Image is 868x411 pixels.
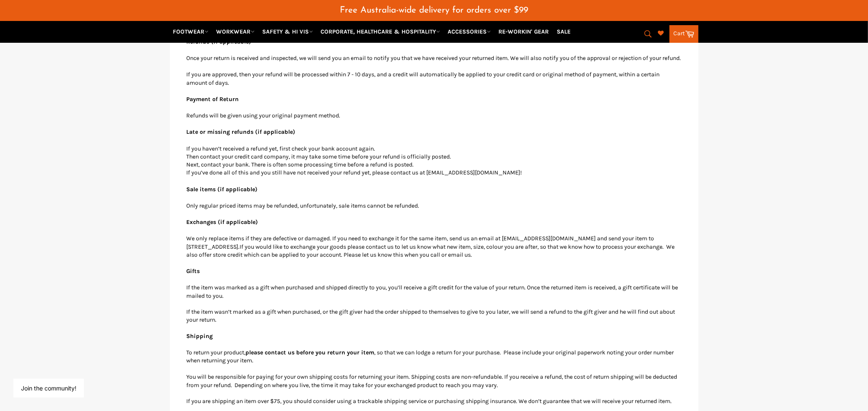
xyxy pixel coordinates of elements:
p: We only replace items if they are defective or damaged. If you need to exchange it for the same i... [187,234,682,259]
strong: Shipping [187,333,213,340]
span: Free Australia-wide delivery for orders over $99 [340,6,528,15]
strong: Gifts [187,268,200,275]
p: Once your return is received and inspected, we will send you an email to notify you that we have ... [187,54,682,62]
p: Refunds will be given using your original payment method. [187,112,682,120]
button: Join the community! [21,385,76,392]
a: SAFETY & HI VIS [259,24,316,39]
p: If you are approved, then your refund will be processed within 7 - 10 days, and a credit will aut... [187,70,682,87]
span: If you would like to exchange your goods please contact us to let us know what new item, size, co... [187,243,675,258]
a: SALE [554,24,574,39]
a: WORKWEAR [213,24,258,39]
strong: Sale items (if applicable) [187,186,258,193]
strong: Refunds (if applicable) [187,38,252,45]
a: FOOTWEAR [170,24,212,39]
a: Cart [670,25,699,43]
strong: Exchanges (if applicable) [187,219,258,226]
p: To return your product, , so that we can lodge a return for your purchase. Please include your or... [187,349,682,365]
a: RE-WORKIN' GEAR [495,24,553,39]
p: If you haven’t received a refund yet, first check your bank account again. Then contact your cred... [187,145,682,177]
p: If the item was marked as a gift when purchased and shipped directly to you, you’ll receive a gif... [187,284,682,324]
strong: Late or missing refunds (if applicable) [187,128,296,135]
a: ACCESSORIES [445,24,494,39]
p: Only regular priced items may be refunded, unfortunately, sale items cannot be refunded. [187,202,682,210]
p: You will be responsible for paying for your own shipping costs for returning your item. Shipping ... [187,373,682,406]
strong: please contact us before you return your item [246,349,375,356]
a: CORPORATE, HEALTHCARE & HOSPITALITY [318,24,443,39]
strong: Payment of Return [187,96,239,103]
